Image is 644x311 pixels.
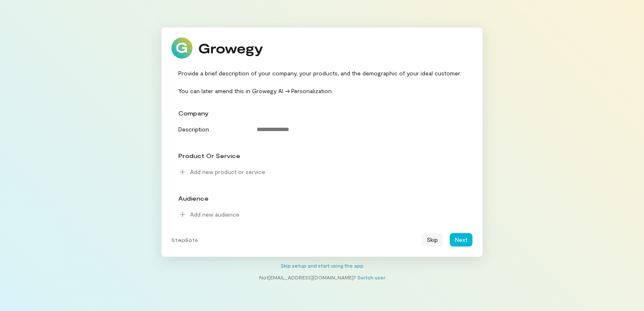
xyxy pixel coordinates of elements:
[421,233,443,247] button: Skip
[190,168,265,176] span: Add new product or service
[172,69,472,95] div: Provide a brief description of your company, your products, and the demographic of your ideal cus...
[190,210,239,219] span: Add new audience
[357,274,385,280] a: Switch user
[178,195,209,202] span: audience
[281,263,364,268] a: Skip setup and start using the app
[450,233,472,247] button: Next
[172,236,198,243] span: Step 5 of 6
[172,38,263,59] img: Growegy logo
[178,152,240,159] span: product or service
[178,110,209,117] span: company
[173,123,248,134] div: Description
[259,274,356,280] span: Not [EMAIL_ADDRESS][DOMAIN_NAME] ?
